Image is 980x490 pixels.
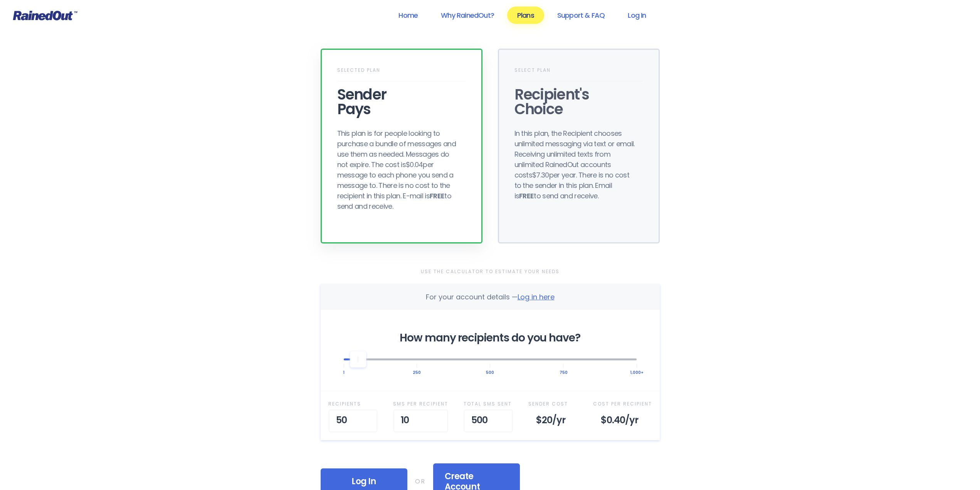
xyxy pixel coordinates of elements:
[426,292,555,302] div: For your account details —
[321,49,482,243] div: Selected PlanSenderPaysThis plan is for people looking to purchase a bundle of messages and use t...
[415,476,425,487] div: OR
[431,7,504,24] a: Why RainedOut?
[519,191,534,201] b: FREE
[528,409,578,433] div: $20 /yr
[514,128,638,201] div: In this plan, the Recipient chooses unlimited messaging via text or email. Receiving unlimited te...
[337,87,466,117] div: Sender Pays
[332,476,396,487] span: Log In
[464,409,513,433] div: 500
[328,409,378,433] div: 50
[393,409,448,433] div: 10
[498,49,660,243] div: Select PlanRecipient'sChoiceIn this plan, the Recipient chooses unlimited messaging via text or e...
[430,191,444,201] b: FREE
[518,292,555,302] span: Log in here
[464,399,513,409] div: Total SMS Sent
[337,128,461,211] div: This plan is for people looking to purchase a bundle of messages and use them as needed. Messages...
[337,65,466,81] div: Selected Plan
[618,7,656,24] a: Log In
[321,267,660,277] div: Use the Calculator to Estimate Your Needs
[593,399,652,409] div: Cost Per Recipient
[514,87,643,117] div: Recipient's Choice
[547,7,615,24] a: Support & FAQ
[344,333,637,343] div: How many recipients do you have?
[393,399,448,409] div: SMS per Recipient
[328,399,378,409] div: Recipient s
[507,7,544,24] a: Plans
[388,7,428,24] a: Home
[593,409,652,433] div: $0.40 /yr
[528,399,578,409] div: Sender Cost
[514,65,643,81] div: Select Plan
